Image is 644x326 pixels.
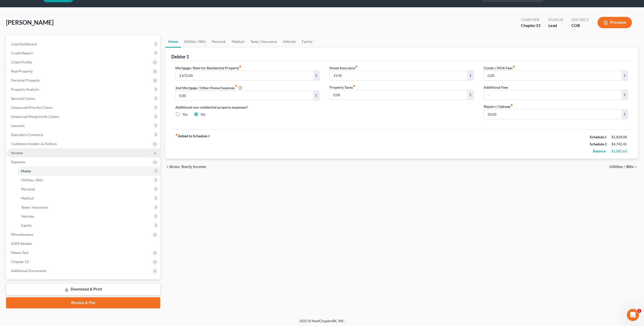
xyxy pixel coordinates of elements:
a: Personal [209,36,229,48]
span: Chapter 13 [11,259,29,264]
span: SOFA Review [11,241,32,246]
span: Real Property [11,69,33,73]
a: Lawsuits [7,121,160,130]
strong: Schedule I: [590,135,607,139]
a: Medical [17,194,160,203]
label: Additional Fees [484,85,508,90]
a: Taxes / Insurance [247,36,280,48]
i: chevron_left [165,165,169,169]
span: 13 [536,23,540,28]
label: Condo / HOA Fees [484,65,515,71]
span: Unsecured Priority Claims [11,105,53,110]
a: Utilities / Bills [181,36,209,48]
span: Additional Documents [11,269,47,273]
label: No [201,112,206,117]
label: 2nd Mortgage / Other Home Expenses [175,85,242,91]
a: Download & Print [6,283,160,295]
span: Taxes / Insurance [21,205,48,209]
input: -- [176,71,313,80]
span: Home [21,169,31,173]
span: Lawsuits [11,123,25,128]
div: $5,828.08 [611,135,628,140]
span: Client Profile [11,60,32,64]
label: Additional non-residential property expenses? [175,105,319,110]
a: Home [17,167,160,176]
strong: Added to Schedule J [175,134,210,155]
div: COB [571,23,589,28]
span: Executory Contracts [11,133,43,137]
div: Chapter [521,17,540,23]
label: Property Taxes [330,85,355,90]
span: Vehicles [21,214,34,218]
div: $ [622,90,628,100]
strong: Balance: [593,149,606,153]
span: Unsecured Nonpriority Claims [11,114,59,119]
span: Property Analysis [11,87,39,91]
i: fiber_manual_record [235,85,237,87]
span: Means Test [11,250,28,255]
input: -- [484,109,622,119]
span: Gross Yearly Income [169,165,206,169]
a: Unsecured Nonpriority Claims [7,112,160,121]
a: Medical [229,36,247,48]
div: $ [622,109,628,119]
div: $ [467,71,473,80]
a: Unsecured Priority Claims [7,103,160,112]
i: fiber_manual_record [175,134,178,136]
a: Home [165,36,181,48]
div: $ [313,71,319,80]
a: Family [299,36,315,48]
div: Status [548,17,563,23]
span: [PERSON_NAME] [6,19,54,26]
div: $ [622,71,628,80]
a: Case Dashboard [7,40,160,49]
a: Review & File [6,297,160,308]
label: Home Insurance [330,65,358,71]
a: SOFA Review [7,239,160,248]
input: -- [330,71,467,80]
a: Family [17,221,160,230]
a: Personal [17,185,160,194]
a: Property Analysis [7,85,160,94]
span: Income [11,151,23,155]
span: Case Dashboard [11,42,37,46]
span: Expenses [11,160,25,164]
span: Miscellaneous [11,232,33,237]
span: 1 [637,309,641,313]
i: fiber_manual_record [355,65,358,68]
i: chevron_right [634,165,638,169]
label: Yes [182,112,188,117]
label: Mortgage / Rent for Residential Property [175,65,242,71]
a: Taxes / Insurance [17,203,160,212]
input: -- [330,90,467,100]
div: District [571,17,589,23]
span: Utilities / Bills [609,165,634,169]
i: fiber_manual_record [239,65,242,68]
span: Personal Property [11,78,40,82]
i: fiber_manual_record [510,104,513,106]
span: Codebtors Insiders & Notices [11,142,57,146]
div: $ [313,91,319,101]
label: Repairs / Upkeep [484,104,513,109]
input: -- [176,91,313,101]
span: Personal [21,187,35,191]
span: Secured Claims [11,96,35,101]
div: $1,085.63 [611,149,628,154]
a: Executory Contracts [7,130,160,139]
i: fiber_manual_record [513,65,515,68]
div: $ [467,90,473,100]
span: Utilities / Bills [21,178,43,182]
button: Preview [597,17,632,28]
div: Chapter [521,23,540,28]
button: Utilities / Bills chevron_right [609,165,638,169]
a: Credit Report [7,49,160,58]
button: chevron_left Gross Yearly Income [165,165,206,169]
a: Secured Claims [7,94,160,103]
div: Debtor 1 [171,54,189,60]
input: -- [484,90,622,100]
strong: Schedule J: [590,142,607,146]
span: Family [21,223,32,227]
input: -- [484,71,622,80]
i: fiber_manual_record [353,85,355,87]
iframe: Intercom live chat [627,309,639,321]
